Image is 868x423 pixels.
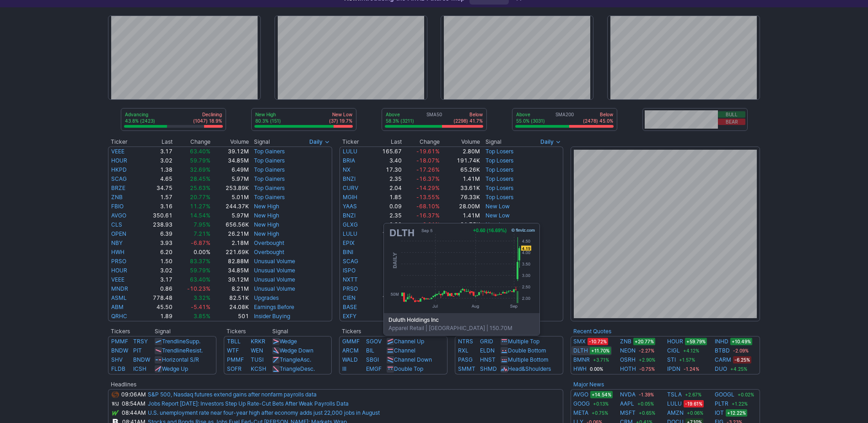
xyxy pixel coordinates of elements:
span: -16.37% [416,212,440,219]
button: Signals interval [538,137,563,146]
p: 80.3% (151) [255,118,281,124]
td: 1.57 [140,193,173,202]
a: BNDW [111,347,128,354]
a: Upgrades [254,294,279,301]
td: 1.50 [370,284,403,293]
td: 656.56K [211,220,249,229]
td: 5.97M [211,211,249,220]
span: 14.54% [190,212,210,219]
a: MSFT [620,408,636,418]
th: Tickers [224,327,272,336]
a: Multiple Top [508,338,539,345]
td: 5.97M [211,174,249,184]
a: TSLA [667,390,682,399]
td: 4.65 [140,174,173,184]
td: 501 [211,312,249,321]
a: BINI [343,249,353,255]
span: -18.07% [416,157,440,164]
a: TUSI [251,356,264,363]
a: BMNR [573,355,590,364]
a: FBIO [111,203,124,210]
span: 63.40% [190,148,210,155]
span: 7.21% [194,230,210,237]
td: 3.40 [370,156,403,165]
a: U.S. unemployment rate near four-year high after economy adds just 22,000 jobs in August [148,409,380,416]
a: GLXG [343,221,358,228]
td: 244.37K [211,202,249,211]
a: Jobs Report [DATE]: Investors Step Up Rate-Cut Bets After Weak Payrolls Data [148,400,349,407]
a: Unusual Volume [254,285,295,292]
a: TrendlineResist. [162,347,203,354]
a: SBGI [366,356,379,363]
a: Top Gainers [254,194,285,201]
a: TBLL [227,338,241,345]
th: Last [370,137,403,146]
th: Ticker [108,137,140,146]
a: Top Losers [485,194,513,201]
td: 2.80M [440,146,480,156]
span: Desc. [300,365,315,372]
td: 1.93 [370,312,403,321]
td: 8.21M [211,284,249,293]
div: SMA200 [515,111,614,125]
span: -17.26% [416,166,440,173]
a: NBY [111,239,123,246]
a: New Low [485,203,510,210]
td: 350.61 [140,211,173,220]
p: Advancing [125,111,155,118]
button: Bull [718,111,745,118]
p: (2478) 45.0% [583,118,613,124]
a: Channel Down [394,356,432,363]
a: Wedge Down [280,347,313,354]
div: Apparel Retail | [GEOGRAPHIC_DATA] | 150.70M [384,313,539,335]
a: Unusual Volume [254,276,295,283]
td: 5.01M [211,193,249,202]
td: 0.00% [173,248,211,257]
span: -16.37% [416,175,440,182]
a: CIEN [343,294,356,301]
a: Unusual Volume [254,258,295,265]
span: 11.27% [190,203,210,210]
a: TriangleAsc. [280,356,311,363]
a: PRSO [343,285,358,292]
span: -10.72% [588,338,608,345]
p: Below [453,111,483,118]
td: 3.00 [370,266,403,275]
td: 238.93 [140,220,173,229]
a: PMMF [227,356,244,363]
td: 24.45 [370,303,403,312]
a: New Low [485,212,510,219]
a: Recent Quotes [573,328,611,335]
a: HWH [111,249,124,255]
a: WALD [342,356,358,363]
a: Major News [573,381,604,388]
a: AAPL [620,399,634,408]
td: 3.17 [140,146,173,156]
a: Double Bottom [508,347,546,354]
p: Above [386,111,414,118]
td: 165.67 [370,146,403,156]
a: Top Gainers [254,184,285,191]
a: SMX [573,337,586,346]
a: Head&Shoulders [508,365,551,372]
a: QRHC [111,313,127,320]
th: Signal [272,327,332,336]
a: VEEE [111,148,124,155]
th: Volume [440,137,480,146]
a: GOOG [573,399,590,408]
b: Duluth Holdings Inc [388,316,535,324]
span: -2.27% [637,347,656,354]
td: 1.89 [140,312,173,321]
td: 34.85M [211,266,249,275]
span: 3.85% [194,313,210,320]
a: NXTT [343,276,358,283]
a: HNST [480,356,496,363]
a: DUO [715,364,727,374]
a: NEON [620,346,636,355]
td: 2.04 [370,184,403,193]
a: FLDB [111,365,125,372]
span: +59.79% [685,338,707,345]
a: PASG [458,356,473,363]
span: -13.55% [416,194,440,201]
a: PLTR [715,399,728,408]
